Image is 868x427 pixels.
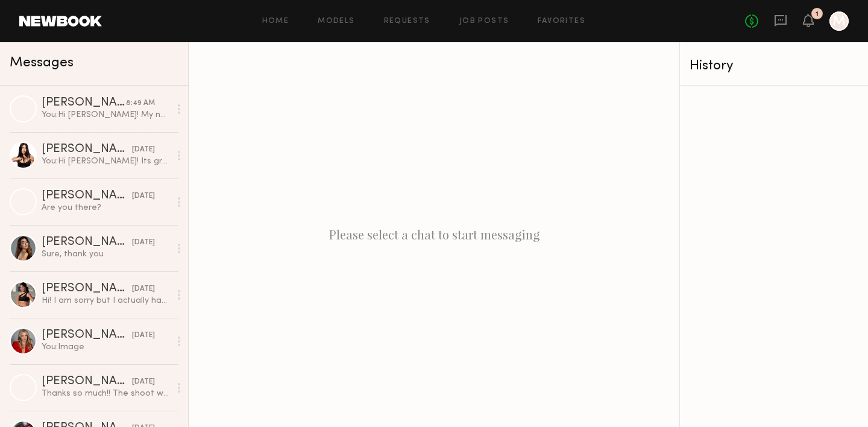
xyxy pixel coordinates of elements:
div: [PERSON_NAME] [42,236,132,248]
div: [DATE] [132,191,155,202]
div: [PERSON_NAME] [42,144,132,156]
div: [PERSON_NAME] [42,329,132,341]
a: Favorites [538,17,585,25]
a: Models [318,17,354,25]
div: You: Hi [PERSON_NAME]! My name is [PERSON_NAME] and I work for a creative agency here in [GEOGRAP... [42,109,170,121]
div: [PERSON_NAME] [42,376,132,388]
div: 8:49 AM [126,98,155,109]
div: [PERSON_NAME] [42,283,132,295]
div: Thanks so much!! The shoot was awesome! [42,388,170,399]
div: You: Image [42,341,170,353]
div: [DATE] [132,283,155,295]
a: Requests [384,17,430,25]
div: Hi! I am sorry but I actually had a last minute emergency with my daughter and I unfortunately wo... [42,295,170,306]
div: [DATE] [132,144,155,156]
div: 1 [816,11,819,17]
div: [DATE] [132,237,155,248]
div: Sure, thank you [42,248,170,260]
a: Home [262,17,289,25]
div: [PERSON_NAME] [42,97,126,109]
div: You: Hi [PERSON_NAME]! Its great to meet you, thank you for getting back to us so quickly. Unfort... [42,156,170,167]
div: History [690,59,858,73]
a: M [829,11,849,31]
div: Are you there? [42,202,170,213]
span: Messages [10,56,74,70]
div: [PERSON_NAME] [42,190,132,202]
div: [DATE] [132,330,155,341]
div: Please select a chat to start messaging [189,42,679,427]
a: Job Posts [459,17,509,25]
div: [DATE] [132,376,155,388]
